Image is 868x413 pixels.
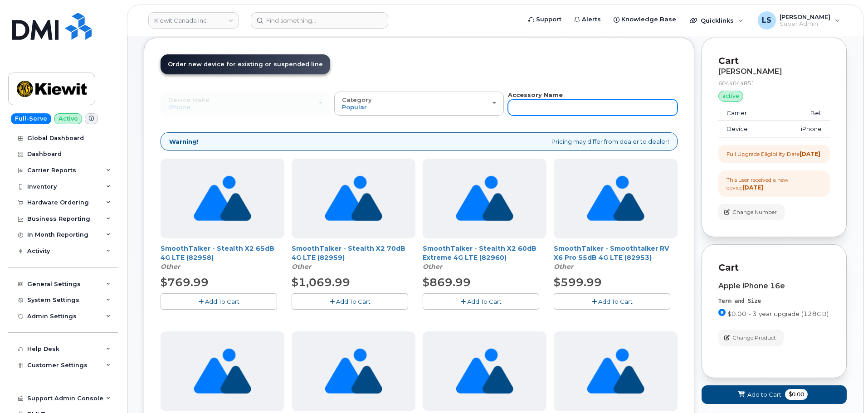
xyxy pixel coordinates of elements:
div: active [718,91,743,102]
div: This user received a new device [727,176,822,191]
span: LS [762,15,771,26]
a: Knowledge Base [607,10,683,29]
div: Luke Schroeder [751,11,846,29]
td: Carrier [718,105,775,121]
div: Apple iPhone 16e [718,282,830,290]
img: no_image_found-2caef05468ed5679b831cfe6fc140e25e0c280774317ffc20a367ab7fd17291e.png [456,159,513,238]
div: SmoothTalker - Stealth X2 60dB Extreme 4G LTE (82960) [423,244,546,271]
span: Add To Cart [205,298,239,305]
div: Quicklinks [683,11,750,29]
button: Change Product [718,330,784,345]
em: Other [292,262,311,271]
button: Add To Cart [423,293,539,309]
strong: Warning! [169,137,199,146]
button: Add To Cart [161,293,277,309]
span: Alerts [582,15,601,24]
button: Add To Cart [292,293,408,309]
a: Kiewit Canada Inc [148,12,239,29]
div: 6044044851 [718,79,830,87]
div: SmoothTalker - Stealth X2 65dB 4G LTE (82958) [161,244,284,271]
span: Add To Cart [336,298,371,305]
div: Term and Size [718,297,830,305]
span: Category [342,96,372,103]
button: Add to Cart $0.00 [702,385,847,404]
button: Category Popular [334,92,504,115]
span: Order new device for existing or suspended line [168,61,323,68]
img: no_image_found-2caef05468ed5679b831cfe6fc140e25e0c280774317ffc20a367ab7fd17291e.png [194,159,251,238]
img: no_image_found-2caef05468ed5679b831cfe6fc140e25e0c280774317ffc20a367ab7fd17291e.png [194,331,251,411]
img: no_image_found-2caef05468ed5679b831cfe6fc140e25e0c280774317ffc20a367ab7fd17291e.png [587,159,644,238]
span: Add To Cart [598,298,633,305]
em: Other [554,262,573,271]
span: $599.99 [554,276,602,289]
img: no_image_found-2caef05468ed5679b831cfe6fc140e25e0c280774317ffc20a367ab7fd17291e.png [325,331,382,411]
p: Cart [718,261,830,274]
span: Change Number [732,208,777,216]
a: SmoothTalker - Smoothtalker RV X6 Pro 55dB 4G LTE (82953) [554,244,669,262]
em: Other [423,262,442,271]
a: SmoothTalker - Stealth X2 70dB 4G LTE (82959) [292,244,405,262]
div: SmoothTalker - Stealth X2 70dB 4G LTE (82959) [292,244,415,271]
span: $769.99 [161,276,209,289]
div: Full Upgrade Eligibility Date [727,150,820,158]
div: Pricing may differ from dealer to dealer! [161,132,678,151]
div: SmoothTalker - Smoothtalker RV X6 Pro 55dB 4G LTE (82953) [554,244,678,271]
a: Support [522,10,568,29]
a: SmoothTalker - Stealth X2 60dB Extreme 4G LTE (82960) [423,244,536,262]
strong: [DATE] [742,184,763,191]
td: Device [718,121,775,137]
span: Super Admin [780,20,830,28]
span: Add to Cart [747,390,781,399]
span: Support [536,15,561,24]
img: no_image_found-2caef05468ed5679b831cfe6fc140e25e0c280774317ffc20a367ab7fd17291e.png [456,331,513,411]
button: Change Number [718,204,785,220]
img: no_image_found-2caef05468ed5679b831cfe6fc140e25e0c280774317ffc20a367ab7fd17291e.png [587,331,644,411]
img: no_image_found-2caef05468ed5679b831cfe6fc140e25e0c280774317ffc20a367ab7fd17291e.png [325,159,382,238]
span: Add To Cart [467,298,502,305]
a: Alerts [568,10,607,29]
span: Change Product [732,334,776,342]
strong: Accessory Name [508,91,563,98]
strong: [DATE] [800,151,820,157]
span: $1,069.99 [292,276,350,289]
td: iPhone [775,121,830,137]
span: Knowledge Base [621,15,676,24]
span: $0.00 - 3 year upgrade (128GB) [727,310,829,317]
span: Popular [342,103,367,111]
button: Add To Cart [554,293,670,309]
input: Find something... [251,12,388,29]
span: $869.99 [423,276,471,289]
span: $0.00 [785,389,808,400]
a: SmoothTalker - Stealth X2 65dB 4G LTE (82958) [161,244,274,262]
em: Other [161,262,180,271]
iframe: Messenger Launcher [829,374,861,406]
div: [PERSON_NAME] [718,68,830,76]
span: Quicklinks [701,17,734,24]
span: [PERSON_NAME] [780,13,830,20]
p: Cart [718,54,830,68]
input: $0.00 - 3 year upgrade (128GB) [718,309,726,316]
td: Bell [775,105,830,121]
